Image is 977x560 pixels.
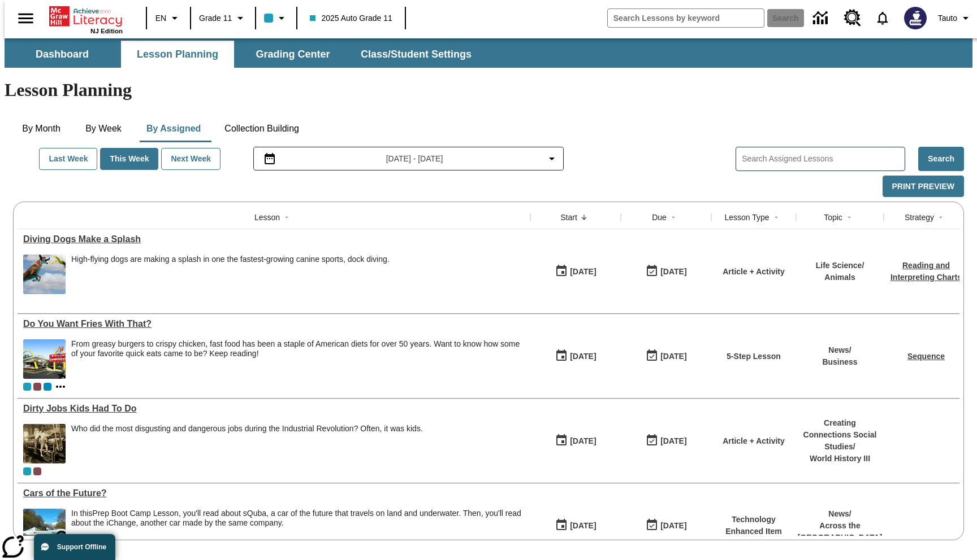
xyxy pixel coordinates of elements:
img: High-tech automobile treading water. [23,509,66,548]
button: Grade: Grade 11, Select a grade [194,8,252,28]
span: 2025 Auto Grade 11 [310,12,392,24]
button: Sort [842,211,856,224]
span: EN [155,12,166,24]
button: 07/01/25: First time the lesson was available [551,515,600,536]
div: Diving Dogs Make a Splash [23,234,525,244]
a: Do You Want Fries With That?, Lessons [23,319,525,329]
span: Current Class [23,383,31,391]
a: Resource Center, Will open in new tab [837,3,868,33]
button: Show more classes [54,380,67,393]
button: This Week [100,148,158,170]
button: 07/11/25: First time the lesson was available [551,430,600,452]
p: News / [798,508,883,520]
div: Strategy [905,212,934,223]
div: [DATE] [660,349,686,364]
span: [DATE] - [DATE] [386,153,443,165]
img: A dog is jumping high in the air in an attempt to grab a yellow toy with its mouth. [23,255,66,294]
button: Support Offline [34,534,115,560]
a: Data Center [806,3,837,34]
button: Sort [280,211,293,224]
span: Grade 11 [199,12,232,24]
div: [DATE] [660,265,686,279]
div: From greasy burgers to crispy chicken, fast food has been a staple of American diets for over 50 ... [71,339,525,358]
button: Language: EN, Select a language [150,8,187,28]
div: High-flying dogs are making a splash in one the fastest-growing canine sports, dock diving. [71,255,390,294]
div: Topic [824,212,842,223]
div: OL 2025 Auto Grade 12 [33,383,41,391]
div: Who did the most disgusting and dangerous jobs during the Industrial Revolution? Often, it was kids. [71,424,423,463]
div: SubNavbar [5,38,972,68]
h1: Lesson Planning [5,80,972,100]
div: Lesson Type [724,212,769,223]
button: Class color is light blue. Change class color [260,8,293,28]
span: Support Offline [57,543,106,551]
p: Technology Enhanced Item [717,514,790,537]
button: 10/07/25: First time the lesson was available [551,261,600,282]
button: Lesson Planning [121,41,234,68]
button: 10/08/25: Last day the lesson can be accessed [642,261,690,282]
button: Search [918,147,964,171]
button: Next Week [161,148,221,170]
div: In this [71,509,525,528]
button: Select the date range menu item [258,152,559,165]
button: Last Week [39,148,97,170]
svg: Collapse Date Range Filter [545,152,559,165]
span: Lesson Planning [137,48,218,61]
button: By Assigned [137,115,210,142]
button: Sort [770,211,783,224]
span: Tauto [938,12,957,24]
p: Article + Activity [723,435,785,447]
span: Grading Center [256,48,330,61]
div: High-flying dogs are making a splash in one the fastest-growing canine sports, dock diving. [71,255,390,264]
div: SubNavbar [5,41,482,68]
button: 08/01/26: Last day the lesson can be accessed [642,515,690,536]
p: World History III [802,453,878,465]
a: Diving Dogs Make a Splash, Lessons [23,234,525,244]
button: Grading Center [236,41,349,68]
button: Open side menu [9,2,42,35]
button: Class/Student Settings [352,41,481,68]
p: News / [822,344,857,356]
button: Collection Building [215,115,308,142]
a: Dirty Jobs Kids Had To Do, Lessons [23,404,525,414]
div: Current Class [23,467,31,475]
div: From greasy burgers to crispy chicken, fast food has been a staple of American diets for over 50 ... [71,339,525,379]
button: Sort [934,211,948,224]
p: Article + Activity [723,266,785,278]
span: NJ Edition [90,28,123,34]
div: 205 Auto Grade 11 [44,383,51,391]
img: Black and white photo of two young boys standing on a piece of heavy machinery [23,424,66,463]
button: 07/14/25: First time the lesson was available [551,345,600,367]
button: Print Preview [883,176,964,198]
button: Dashboard [6,41,119,68]
span: Dashboard [36,48,89,61]
p: Animals [816,272,864,283]
button: Select a new avatar [897,3,933,33]
div: [DATE] [570,519,596,533]
button: 07/20/26: Last day the lesson can be accessed [642,345,690,367]
div: Lesson [254,212,280,223]
div: Do You Want Fries With That? [23,319,525,329]
button: By Week [75,115,132,142]
button: Profile/Settings [933,8,977,28]
div: In this Prep Boot Camp Lesson, you'll read about sQuba, a car of the future that travels on land ... [71,509,525,548]
a: Home [49,5,123,28]
p: Across the [GEOGRAPHIC_DATA] [798,520,883,544]
a: Cars of the Future? , Lessons [23,488,525,498]
div: [DATE] [570,349,596,364]
div: [DATE] [570,434,596,448]
div: Who did the most disgusting and dangerous jobs during the Industrial Revolution? Often, it was kids. [71,424,423,434]
div: Due [652,212,667,223]
div: [DATE] [660,519,686,533]
div: 2025 Auto Grade 6 [33,467,41,475]
div: Cars of the Future? [23,488,525,498]
input: search field [608,9,764,27]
